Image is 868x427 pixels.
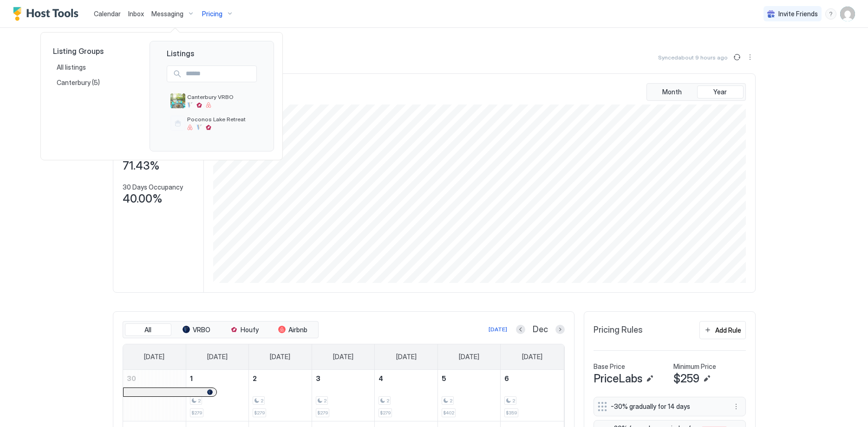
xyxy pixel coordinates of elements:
[182,66,256,82] input: Input Field
[157,49,266,58] span: Listings
[187,93,253,100] span: Canterbury VRBO
[53,46,135,56] span: Listing Groups
[92,79,100,87] span: (5)
[57,79,92,87] span: Canterbury
[57,63,87,72] span: All listings
[187,116,253,123] span: Poconos Lake Retreat
[9,395,32,418] iframe: Intercom live chat
[170,93,185,108] div: listing image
